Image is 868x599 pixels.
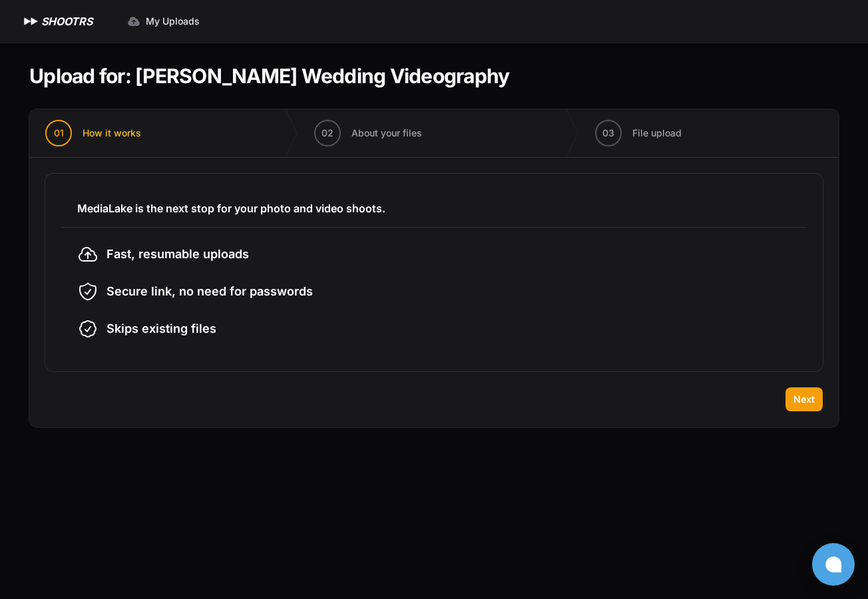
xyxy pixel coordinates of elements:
[21,13,93,29] a: SHOOTRS SHOOTRS
[107,319,216,338] span: Skips existing files
[579,109,698,157] button: 03 File upload
[119,9,208,33] a: My Uploads
[812,543,855,586] button: Open chat window
[351,126,422,140] span: About your files
[793,393,815,406] span: Next
[785,387,823,411] button: Next
[41,13,93,29] h1: SHOOTRS
[21,13,41,29] img: SHOOTRS
[29,64,509,88] h1: Upload for: [PERSON_NAME] Wedding Videography
[107,245,249,264] span: Fast, resumable uploads
[107,282,313,301] span: Secure link, no need for passwords
[602,126,614,140] span: 03
[322,126,333,140] span: 02
[29,109,157,157] button: 01 How it works
[54,126,64,140] span: 01
[632,126,682,140] span: File upload
[146,15,200,28] span: My Uploads
[77,200,791,216] h3: MediaLake is the next stop for your photo and video shoots.
[83,126,141,140] span: How it works
[298,109,438,157] button: 02 About your files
